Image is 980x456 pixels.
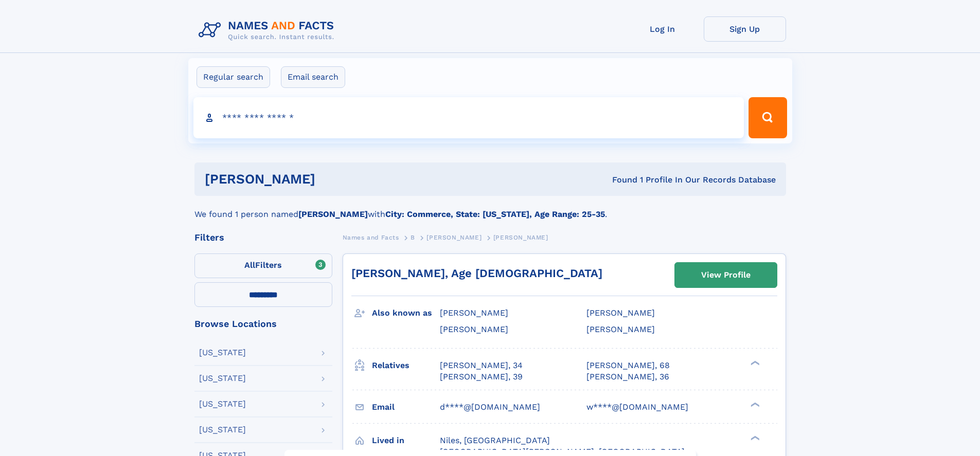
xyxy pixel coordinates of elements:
[199,374,246,382] div: [US_STATE]
[244,260,255,270] span: All
[197,66,270,88] label: Regular search
[586,324,655,334] span: [PERSON_NAME]
[426,231,482,244] a: [PERSON_NAME]
[586,360,670,371] a: [PERSON_NAME], 68
[675,263,777,287] a: View Profile
[749,97,787,138] button: Search Button
[194,16,343,44] img: Logo Names and Facts
[493,234,548,241] span: [PERSON_NAME]
[440,360,523,371] a: [PERSON_NAME], 34
[281,66,345,88] label: Email search
[199,400,246,408] div: [US_STATE]
[343,231,399,244] a: Names and Facts
[194,319,332,329] div: Browse Locations
[385,209,605,219] b: City: Commerce, State: [US_STATE], Age Range: 25-35
[586,371,669,382] a: [PERSON_NAME], 36
[411,231,415,244] a: B
[426,234,482,241] span: [PERSON_NAME]
[748,401,760,408] div: ❯
[351,267,602,280] a: [PERSON_NAME], Age [DEMOGRAPHIC_DATA]
[440,308,508,318] span: [PERSON_NAME]
[704,16,786,42] a: Sign Up
[194,253,332,278] label: Filters
[298,209,368,219] b: [PERSON_NAME]
[701,263,751,287] div: View Profile
[621,16,704,42] a: Log In
[464,174,776,186] div: Found 1 Profile In Our Records Database
[193,97,744,138] input: search input
[372,432,440,449] h3: Lived in
[194,233,332,242] div: Filters
[748,359,760,366] div: ❯
[372,398,440,416] h3: Email
[411,234,415,241] span: B
[199,349,246,357] div: [US_STATE]
[440,371,523,382] a: [PERSON_NAME], 39
[199,426,246,434] div: [US_STATE]
[440,435,550,445] span: Niles, [GEOGRAPHIC_DATA]
[205,173,464,186] h1: [PERSON_NAME]
[586,308,655,318] span: [PERSON_NAME]
[748,434,760,441] div: ❯
[440,324,508,334] span: [PERSON_NAME]
[194,196,786,221] div: We found 1 person named with .
[372,304,440,322] h3: Also known as
[372,357,440,374] h3: Relatives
